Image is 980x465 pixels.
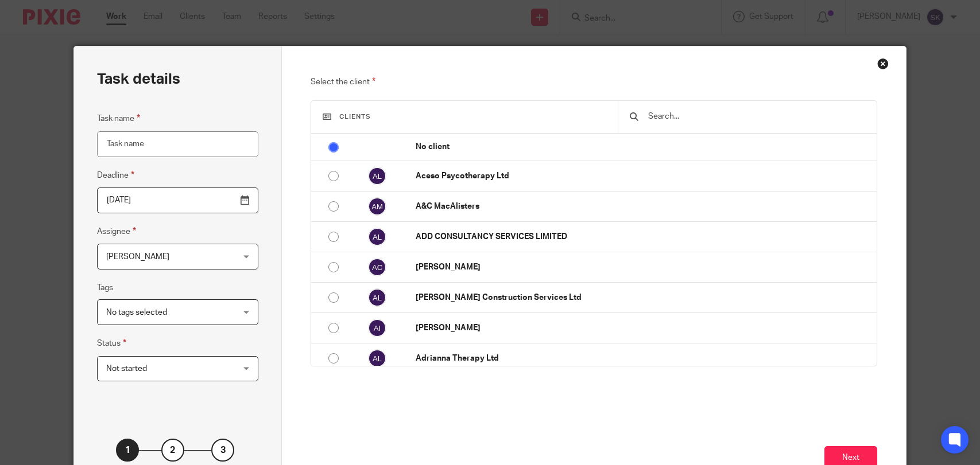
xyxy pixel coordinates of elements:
[106,365,147,373] span: Not started
[311,75,877,89] p: Select the client
[416,261,871,273] p: [PERSON_NAME]
[416,322,871,334] p: [PERSON_NAME]
[877,58,889,69] div: Close this dialog window
[416,141,871,153] p: No client
[116,439,139,462] div: 1
[161,439,184,462] div: 2
[416,201,871,212] p: A&C MacAlisters
[416,170,871,182] p: Aceso Psycotherapy Ltd
[647,110,865,123] input: Search...
[97,131,258,157] input: Task name
[368,319,386,337] img: svg%3E
[339,114,371,120] span: Clients
[106,308,167,316] span: No tags selected
[97,112,140,125] label: Task name
[368,258,386,276] img: svg%3E
[368,167,386,185] img: svg%3E
[97,225,136,238] label: Assignee
[106,253,169,261] span: [PERSON_NAME]
[97,169,134,182] label: Deadline
[97,69,180,89] h2: Task details
[211,439,234,462] div: 3
[368,228,386,246] img: svg%3E
[368,349,386,368] img: svg%3E
[368,288,386,307] img: svg%3E
[416,231,871,243] p: ADD CONSULTANCY SERVICES LIMITED
[416,292,871,303] p: [PERSON_NAME] Construction Services Ltd
[368,197,386,216] img: svg%3E
[416,353,871,364] p: Adrianna Therapy Ltd
[97,282,113,294] label: Tags
[97,187,258,213] input: Pick a date
[97,337,126,350] label: Status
